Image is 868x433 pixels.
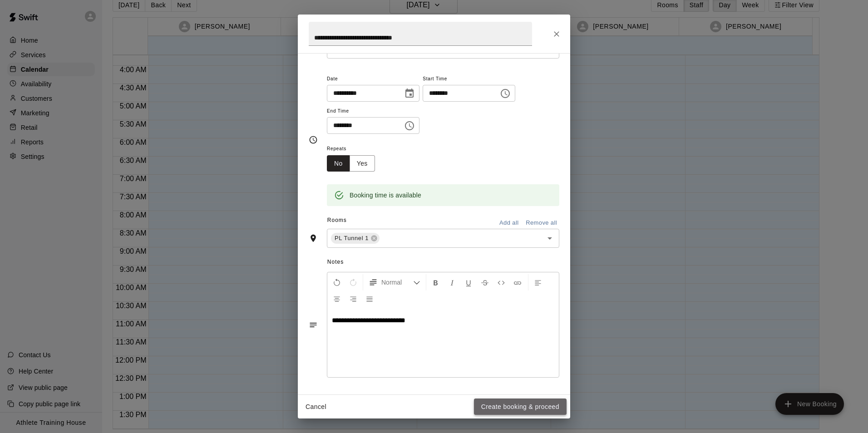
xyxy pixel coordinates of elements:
svg: Rooms [309,234,318,243]
div: outlined button group [327,155,375,172]
button: Right Align [345,290,361,307]
button: Yes [350,155,375,172]
span: Start Time [423,73,515,85]
button: Format Strikethrough [477,274,493,290]
button: Add all [494,216,523,230]
button: Insert Code [493,274,509,290]
button: Choose time, selected time is 4:00 PM [496,84,514,103]
span: Repeats [327,143,382,155]
button: Choose date, selected date is Sep 16, 2025 [400,84,419,103]
button: Redo [345,274,361,290]
button: Close [548,26,565,42]
button: Remove all [523,216,559,230]
span: PL Tunnel 1 [331,234,372,243]
button: Choose time, selected time is 5:00 PM [400,117,419,135]
svg: Notes [309,320,318,330]
span: Notes [327,255,559,270]
button: Open [543,232,556,245]
span: Rooms [327,217,347,223]
button: Format Underline [461,274,476,290]
svg: Timing [309,135,318,144]
button: Undo [329,274,345,290]
span: Date [327,73,419,85]
button: Left Align [530,274,546,290]
span: End Time [327,105,419,118]
div: PL Tunnel 1 [331,233,380,244]
span: Normal [381,278,413,287]
button: Insert Link [510,274,525,290]
button: Cancel [301,399,330,415]
button: Center Align [329,290,345,307]
button: Format Bold [428,274,444,290]
button: Format Italics [444,274,460,290]
button: No [327,155,350,172]
button: Create booking & proceed [474,399,567,415]
div: Booking time is available [350,187,421,203]
button: Formatting Options [365,274,424,290]
button: Justify Align [362,290,377,307]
